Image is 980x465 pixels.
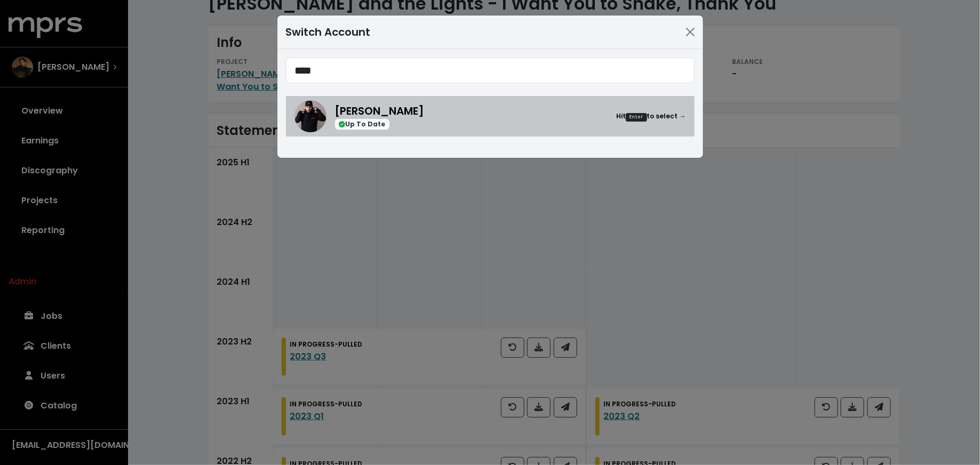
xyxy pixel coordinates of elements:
[286,58,695,83] input: Search accounts
[616,111,686,122] small: Hit to select →
[335,119,390,130] span: Up To Date
[335,103,425,118] span: [PERSON_NAME]
[294,100,326,132] img: Neil Ormandy
[626,113,647,122] kbd: Enter
[682,23,699,41] button: Close
[286,96,695,137] a: Neil Ormandy[PERSON_NAME]Up To DateHitEnterto select →
[286,24,371,40] div: Switch Account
